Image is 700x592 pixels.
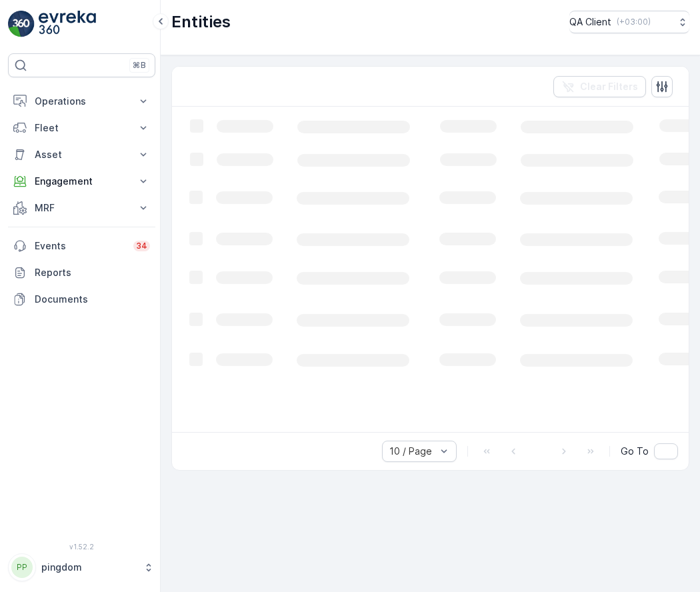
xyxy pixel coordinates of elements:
[39,11,96,37] img: logo_light-DOdMpM7g.png
[621,445,649,458] span: Go To
[580,80,638,93] p: Clear Filters
[133,60,146,71] p: ⌘B
[8,168,155,195] button: Engagement
[35,148,129,161] p: Asset
[8,543,155,551] span: v 1.52.2
[8,553,155,581] button: PPpingdom
[8,88,155,115] button: Operations
[8,233,155,259] a: Events34
[8,141,155,168] button: Asset
[8,11,35,37] img: logo
[569,11,689,33] button: QA Client(+03:00)
[136,241,147,251] p: 34
[171,11,231,33] p: Entities
[35,239,125,253] p: Events
[35,266,150,279] p: Reports
[617,17,651,27] p: ( +03:00 )
[8,115,155,141] button: Fleet
[569,15,611,29] p: QA Client
[35,293,150,306] p: Documents
[35,201,129,215] p: MRF
[8,286,155,313] a: Documents
[11,557,33,578] div: PP
[41,561,137,574] p: pingdom
[35,121,129,135] p: Fleet
[8,259,155,286] a: Reports
[35,175,129,188] p: Engagement
[35,95,129,108] p: Operations
[8,195,155,221] button: MRF
[553,76,646,97] button: Clear Filters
